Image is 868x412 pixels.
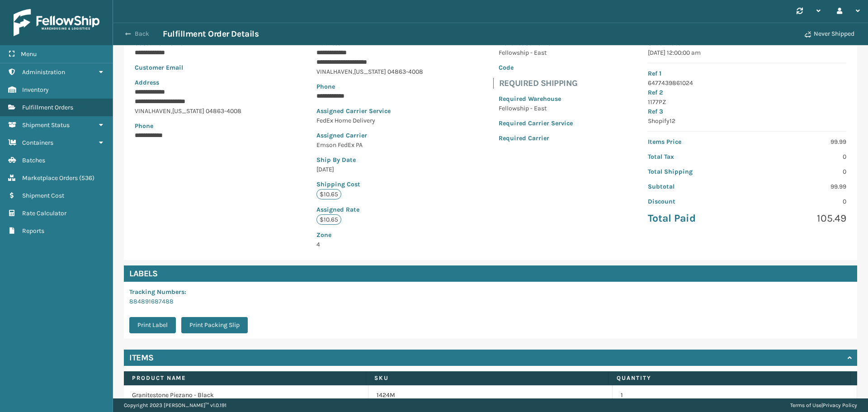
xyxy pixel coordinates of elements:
[648,48,846,57] p: [DATE] 12:00:00 am
[377,391,395,400] a: 1424M
[648,97,846,107] p: 1177PZ
[316,106,423,116] p: Assigned Carrier Service
[171,107,172,115] span: ,
[648,116,846,126] p: Shopify12
[753,197,846,206] p: 0
[316,116,423,125] p: FedEx Home Delivery
[316,165,423,174] p: [DATE]
[753,152,846,161] p: 0
[163,28,259,39] h3: Fulfillment Order Details
[79,174,94,182] span: ( 536 )
[648,107,846,116] p: Ref 3
[387,68,423,76] span: 04863-4008
[499,78,578,89] h4: Required Shipping
[499,94,573,104] p: Required Warehouse
[22,174,78,182] span: Marketplace Orders
[21,50,37,58] span: Menu
[374,374,600,382] label: SKU
[206,107,241,115] span: 04863-4008
[648,197,741,206] p: Discount
[316,214,341,225] p: $10.65
[135,63,241,72] p: Customer Email
[22,156,45,164] span: Batches
[135,121,241,131] p: Phone
[22,104,73,111] span: Fulfillment Orders
[22,121,70,129] span: Shipment Status
[121,30,163,38] button: Back
[790,398,857,412] div: |
[135,107,171,115] span: VINALHAVEN
[124,398,226,412] p: Copyright 2023 [PERSON_NAME]™ v 1.0.191
[353,68,354,76] span: ,
[316,82,423,91] p: Phone
[753,182,846,191] p: 99.99
[124,385,368,405] td: Granitestone Piezano - Black
[316,68,353,76] span: VINALHAVEN
[499,63,573,72] p: Code
[316,230,423,240] p: Zone
[316,180,423,189] p: Shipping Cost
[129,298,174,305] a: 884891687488
[129,352,154,363] h4: Items
[135,79,159,86] span: Address
[799,25,860,43] button: Never Shipped
[753,137,846,147] p: 99.99
[790,402,821,408] a: Terms of Use
[499,118,573,128] p: Required Carrier Service
[805,31,811,38] i: Never Shipped
[129,288,186,296] span: Tracking Numbers :
[22,209,66,217] span: Rate Calculator
[648,78,846,88] p: 6477439861024
[316,205,423,214] p: Assigned Rate
[499,133,573,143] p: Required Carrier
[613,385,857,405] td: 1
[181,317,248,333] button: Print Packing Slip
[648,69,846,78] p: Ref 1
[22,86,49,94] span: Inventory
[648,212,741,225] p: Total Paid
[499,104,573,113] p: Fellowship - East
[22,68,65,76] span: Administration
[316,189,341,199] p: $10.65
[316,230,423,248] span: 4
[499,48,573,57] p: Fellowship - East
[132,374,358,382] label: Product Name
[124,265,857,282] h4: Labels
[172,107,204,115] span: [US_STATE]
[648,88,846,97] p: Ref 2
[354,68,386,76] span: [US_STATE]
[753,212,846,225] p: 105.49
[823,402,857,408] a: Privacy Policy
[648,167,741,176] p: Total Shipping
[753,167,846,176] p: 0
[316,155,423,165] p: Ship By Date
[316,131,423,140] p: Assigned Carrier
[617,374,842,382] label: Quantity
[22,227,44,235] span: Reports
[22,192,64,199] span: Shipment Cost
[648,182,741,191] p: Subtotal
[648,152,741,161] p: Total Tax
[648,137,741,147] p: Items Price
[129,317,176,333] button: Print Label
[14,9,99,36] img: logo
[316,140,423,150] p: Emson FedEx PA
[22,139,53,147] span: Containers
